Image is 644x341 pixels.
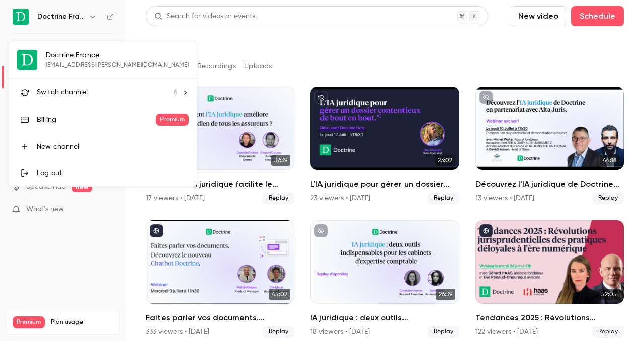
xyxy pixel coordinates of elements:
div: Log out [37,168,189,178]
span: 6 [174,87,178,98]
div: Billing [37,115,156,125]
div: New channel [37,142,189,152]
span: Premium [156,114,189,126]
span: Switch channel [37,87,88,98]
